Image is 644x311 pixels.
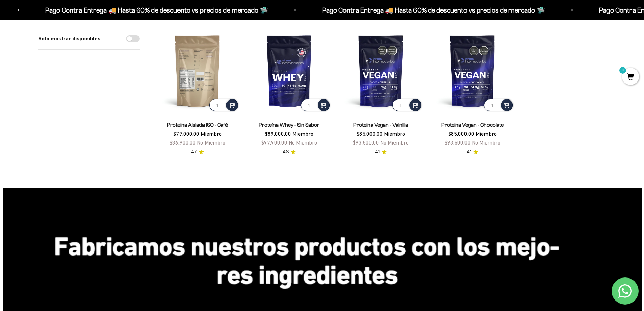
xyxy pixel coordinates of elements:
a: Proteína Aislada ISO - Café [167,122,228,128]
span: $89.000,00 [265,131,291,137]
span: No Miembro [197,139,225,146]
a: 4.14.1 de 5.0 estrellas [467,148,478,156]
span: $86.900,00 [170,139,196,146]
p: Pago Contra Entrega 🚚 Hasta 60% de descuento vs precios de mercado 🛸 [45,5,267,16]
span: $93.500,00 [353,139,379,146]
span: 4.1 [467,148,471,156]
span: 4.8 [283,148,289,156]
a: Proteína Vegan - Chocolate [441,122,504,128]
mark: 0 [619,66,627,74]
span: Miembro [476,131,497,137]
span: $79.000,00 [173,131,199,137]
a: Proteína Vegan - Vainilla [353,122,408,128]
span: $93.500,00 [445,139,471,146]
span: Miembro [384,131,405,137]
a: 4.14.1 de 5.0 estrellas [375,148,387,156]
a: 4.74.7 de 5.0 estrellas [191,148,204,156]
span: No Miembro [380,139,409,146]
p: Pago Contra Entrega 🚚 Hasta 60% de descuento vs precios de mercado 🛸 [321,5,544,16]
span: No Miembro [289,139,317,146]
span: $85.000,00 [448,131,474,137]
a: Proteína Whey - Sin Sabor [259,122,319,128]
img: Proteína Aislada ISO - Café [156,29,239,112]
span: 4.7 [191,148,197,156]
span: Miembro [292,131,313,137]
span: $97.900,00 [261,139,287,146]
a: 4.84.8 de 5.0 estrellas [283,148,296,156]
span: 4.1 [375,148,380,156]
span: No Miembro [472,139,500,146]
span: Miembro [201,131,222,137]
span: $85.000,00 [357,131,383,137]
label: Solo mostrar disponibles [38,34,100,43]
a: 0 [622,73,639,81]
